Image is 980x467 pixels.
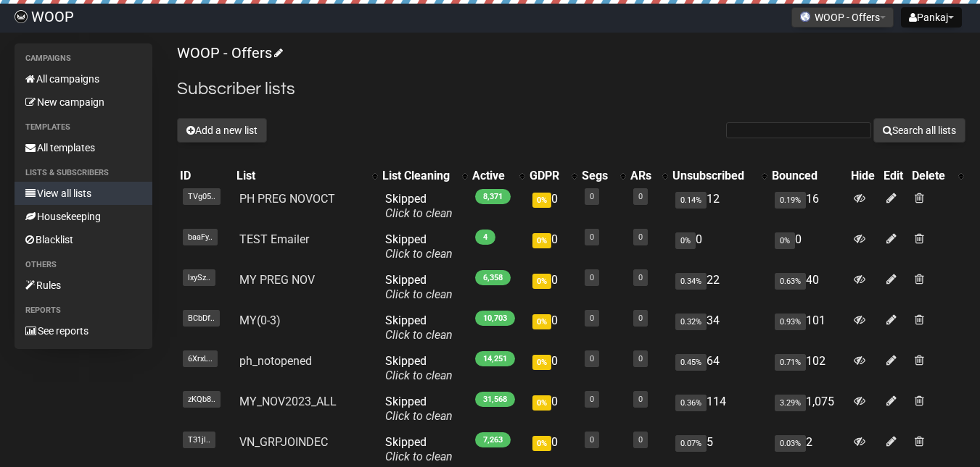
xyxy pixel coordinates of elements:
[385,435,453,463] span: Skipped
[234,166,379,186] th: List: No sort applied, activate to apply an ascending sort
[183,269,215,286] span: lxySz..
[239,395,337,408] a: MY_NOV2023_ALL
[177,76,965,102] h2: Subscriber lists
[15,136,152,159] a: All templates
[670,389,769,429] td: 114
[670,186,769,227] td: 12
[382,169,455,183] div: List Cleaning
[183,188,221,205] span: TVg05..
[670,267,769,308] td: 22
[475,311,515,326] span: 10,703
[385,328,453,342] a: Click to clean
[675,192,707,209] span: 0.14%
[630,169,656,183] div: ARs
[475,270,511,285] span: 6,358
[670,166,769,186] th: Unsubscribed: No sort applied, activate to apply an ascending sort
[15,319,152,342] a: See reports
[177,44,281,62] a: WOOP - Offers
[475,392,515,407] span: 31,568
[527,166,579,186] th: GDPR: No sort applied, activate to apply an ascending sort
[638,314,643,323] a: 0
[239,314,281,327] a: MY(0-3)
[385,192,453,220] span: Skipped
[180,169,231,183] div: ID
[532,395,551,411] span: 0%
[675,354,707,371] span: 0.45%
[15,274,152,297] a: Rules
[15,256,152,274] li: Others
[638,273,643,282] a: 0
[884,169,906,183] div: Edit
[385,395,453,423] span: Skipped
[675,314,707,330] span: 0.32%
[527,348,579,389] td: 0
[799,11,811,22] img: favicons
[15,182,152,205] a: View all lists
[385,247,453,261] a: Click to clean
[527,308,579,348] td: 0
[183,310,220,327] span: BCbDf..
[385,369,453,382] a: Click to clean
[532,274,551,289] span: 0%
[239,435,328,449] a: VN_GRPJOINDEC
[475,432,511,447] span: 7,263
[385,273,453,301] span: Skipped
[769,186,848,227] td: 16
[672,169,754,183] div: Unsubscribed
[590,273,594,282] a: 0
[15,164,152,182] li: Lists & subscribers
[675,232,696,249] span: 0%
[590,435,594,445] a: 0
[385,287,453,301] a: Click to clean
[848,166,881,186] th: Hide: No sort applied, sorting is disabled
[532,314,551,329] span: 0%
[590,354,594,363] a: 0
[15,228,152,251] a: Blacklist
[590,232,594,242] a: 0
[627,166,670,186] th: ARs: No sort applied, activate to apply an ascending sort
[769,227,848,267] td: 0
[177,118,267,143] button: Add a new list
[769,166,848,186] th: Bounced: No sort applied, sorting is disabled
[475,351,515,366] span: 14,251
[475,230,495,245] span: 4
[675,435,707,452] span: 0.07%
[772,169,845,183] div: Bounced
[239,273,315,287] a: MY PREG NOV
[775,273,806,290] span: 0.63%
[909,166,965,186] th: Delete: No sort applied, activate to apply an ascending sort
[469,166,527,186] th: Active: No sort applied, activate to apply an ascending sort
[670,227,769,267] td: 0
[183,350,218,367] span: 6XrxL..
[851,169,878,183] div: Hide
[590,192,594,201] a: 0
[530,169,564,183] div: GDPR
[15,119,152,136] li: Templates
[670,308,769,348] td: 34
[472,169,512,183] div: Active
[379,166,469,186] th: List Cleaning: No sort applied, activate to apply an ascending sort
[527,186,579,227] td: 0
[385,450,453,463] a: Click to clean
[385,409,453,423] a: Click to clean
[527,227,579,267] td: 0
[385,232,453,261] span: Skipped
[769,267,848,308] td: 40
[590,395,594,404] a: 0
[385,354,453,382] span: Skipped
[532,436,551,451] span: 0%
[532,193,551,208] span: 0%
[183,391,221,408] span: zKQb8..
[775,354,806,371] span: 0.71%
[873,118,965,143] button: Search all lists
[638,232,643,242] a: 0
[901,7,962,28] button: Pankaj
[912,169,951,183] div: Delete
[775,192,806,209] span: 0.19%
[527,389,579,429] td: 0
[15,67,152,91] a: All campaigns
[527,267,579,308] td: 0
[385,314,453,342] span: Skipped
[670,348,769,389] td: 64
[769,348,848,389] td: 102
